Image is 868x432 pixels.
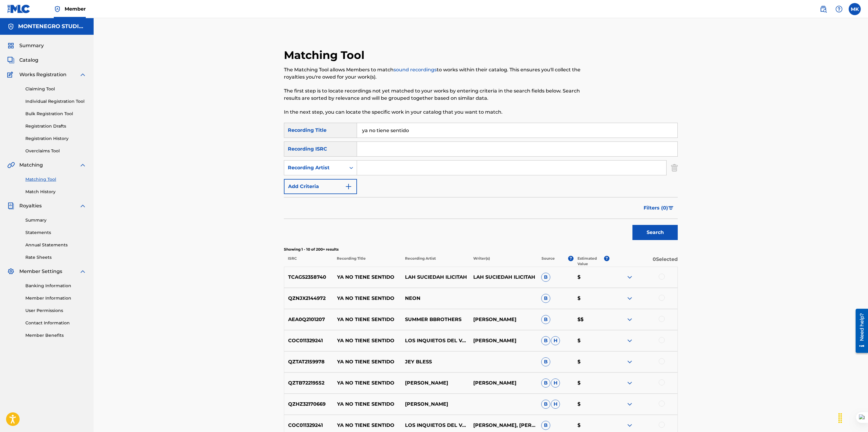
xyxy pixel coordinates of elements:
span: Matching [19,161,43,169]
span: Summary [19,42,44,49]
p: [PERSON_NAME] [469,337,537,344]
img: expand [79,161,86,169]
img: help [835,5,843,13]
p: Showing 1 - 10 of 200+ results [284,247,678,252]
p: COC011329241 [284,422,333,429]
a: Summary [25,217,86,223]
span: Filters ( 0 ) [644,204,668,212]
p: YA NO TIENE SENTIDO [333,274,401,281]
p: $ [573,295,609,302]
p: [PERSON_NAME] [469,379,537,387]
p: [PERSON_NAME] [401,401,469,408]
span: B [541,357,550,366]
span: B [541,421,550,430]
p: LOS INQUIETOS DEL VALLENATO [401,422,469,429]
img: Accounts [7,23,14,30]
img: Top Rightsholder [54,5,61,13]
span: ? [568,256,574,261]
a: Match History [25,189,86,195]
a: CatalogCatalog [7,57,38,64]
img: expand [79,71,86,78]
p: The first step is to locate recordings not yet matched to your works by entering criteria in the ... [284,87,587,102]
a: Registration Drafts [25,123,86,129]
p: COC011329241 [284,337,333,344]
img: MLC Logo [7,5,31,13]
a: Overclaims Tool [25,148,86,154]
span: Member [65,5,86,12]
span: Catalog [19,57,38,64]
a: User Permissions [25,307,86,314]
a: Matching Tool [25,176,86,183]
button: Add Criteria [284,179,357,194]
p: YA NO TIENE SENTIDO [333,401,401,408]
a: sound recordings [394,67,437,73]
p: $$ [573,316,609,323]
div: User Menu [849,3,861,15]
a: Bulk Registration Tool [25,111,86,117]
div: Drag [835,409,845,427]
img: Catalog [7,57,14,64]
button: Search [632,225,678,240]
div: Recording Artist [288,164,342,171]
span: H [551,336,560,345]
img: expand [626,274,633,281]
img: Matching [7,161,15,169]
p: Estimated Value [577,256,604,267]
span: B [541,378,550,388]
p: AEA0Q2101207 [284,316,333,323]
img: search [820,5,827,13]
img: expand [626,337,633,344]
p: TCAGS2358740 [284,274,333,281]
img: expand [626,316,633,323]
span: Royalties [19,202,42,210]
a: Claiming Tool [25,86,86,92]
p: LAH SUCIEDAH ILICITAH [469,274,537,281]
p: Source [542,256,555,267]
p: YA NO TIENE SENTIDO [333,422,401,429]
iframe: Chat Widget [838,403,868,432]
p: 0 Selected [609,256,678,267]
p: LOS INQUIETOS DEL VALLENATO [401,337,469,344]
img: filter [668,206,674,210]
a: SummarySummary [7,42,44,49]
p: $ [573,337,609,344]
p: YA NO TIENE SENTIDO [333,379,401,387]
p: $ [573,274,609,281]
p: Recording Artist [401,256,469,267]
h5: MONTENEGRO STUDIOS [18,23,86,30]
a: Public Search [817,3,829,15]
p: [PERSON_NAME] [401,379,469,387]
div: Help [833,3,845,15]
span: B [541,315,550,324]
p: YA NO TIENE SENTIDO [333,358,401,365]
a: Banking Information [25,283,86,289]
img: Works Registration [7,71,15,78]
p: QZNJX2144972 [284,295,333,302]
img: Member Settings [7,268,14,275]
p: SUMMER BBROTHERS [401,316,469,323]
p: NEON [401,295,469,302]
img: expand [79,268,86,275]
img: Royalties [7,202,14,210]
a: Annual Statements [25,242,86,248]
p: QZHZ32170669 [284,401,333,408]
a: Registration History [25,135,86,142]
span: Member Settings [19,268,62,275]
a: Rate Sheets [25,254,86,261]
p: Recording Title [333,256,401,267]
p: $ [573,358,609,365]
img: expand [626,401,633,408]
p: QZTB72219552 [284,379,333,387]
button: Filters (0) [640,200,678,216]
span: ? [604,256,609,261]
p: [PERSON_NAME] [469,316,537,323]
img: expand [626,422,633,429]
p: LAH SUCIEDAH ILICITAH [401,274,469,281]
p: YA NO TIENE SENTIDO [333,295,401,302]
span: B [541,294,550,303]
span: B [541,336,550,345]
span: B [541,273,550,282]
